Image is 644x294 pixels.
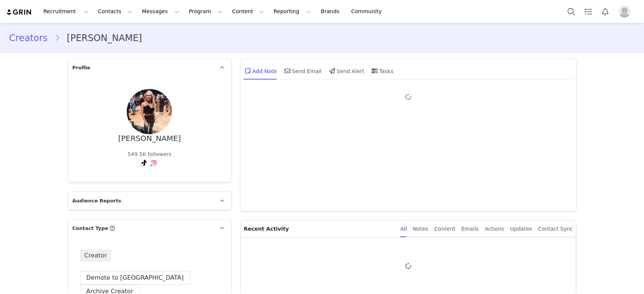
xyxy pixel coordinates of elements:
[9,31,54,45] a: Creators
[618,6,630,18] img: placeholder-profile.jpg
[6,9,32,16] img: grin logo
[538,220,573,237] div: Contact Sync
[39,3,93,20] button: Recruitment
[80,250,112,262] span: Creator
[94,3,137,20] button: Contacts
[461,220,479,237] div: Emails
[137,3,184,20] button: Messages
[243,62,277,80] div: Add Note
[72,225,108,232] span: Contact Type
[128,150,172,158] div: 549.5K followers
[597,3,613,20] button: Notifications
[347,3,390,20] a: Community
[184,3,227,20] button: Program
[316,3,346,20] a: Brands
[563,3,579,20] button: Search
[151,160,157,166] img: instagram.svg
[370,62,393,80] div: Tasks
[72,64,91,72] span: Profile
[80,271,190,285] button: Demote to [GEOGRAPHIC_DATA]
[485,220,504,237] div: Actions
[580,3,596,20] a: Tasks
[413,220,428,237] div: Notes
[227,3,269,20] button: Content
[72,197,121,205] span: Audience Reports
[434,220,455,237] div: Content
[614,6,638,18] button: Profile
[400,220,407,237] div: All
[327,62,364,80] div: Send Alert
[283,62,322,80] div: Send Email
[269,3,316,20] button: Reporting
[244,220,394,237] p: Recent Activity
[118,134,181,143] div: [PERSON_NAME]
[127,89,172,134] img: cf3c64d7-eab9-4067-8b62-c8523920b4ab.jpg
[510,220,532,237] div: Updates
